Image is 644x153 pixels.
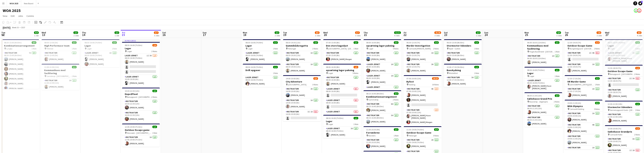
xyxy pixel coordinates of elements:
span: 06:30-13:30 (7h) [406,41,420,44]
div: 14:00-20:00 (6h)2/3City Adventure [GEOGRAPHIC_DATA]3 RolesInstruktør2A1/114:00-20:00 (6h)[PERSON_... [283,75,321,121]
app-card-role: Lager Jernet0/108:00-16:00 (8h) [323,87,361,98]
app-card-role: Instruktør1A1/108:30-19:30 (11h)[PERSON_NAME] [283,51,321,62]
app-card-role: Lager Jernet1/108:30-16:00 (7h30m)[PERSON_NAME] [243,51,280,62]
app-job-card: 19:00-21:00 (2h)5/5WOA Olympics Comwell Kolding5 RolesInstruktør1A1/119:00-20:00 (1h)[PERSON_NAME... [565,100,602,149]
span: 1 Role [474,47,479,50]
span: 5/5 [595,102,600,104]
span: 12:30-19:30 (7h) [567,41,581,44]
app-card-role: Instruktør1A1/111:00-22:00 (11h)[PERSON_NAME] [42,79,79,90]
h3: Sæbekasse Grand Prix [524,97,562,100]
span: 08:30-19:30 (11h) [286,41,300,44]
span: 1 Role [72,75,77,77]
span: 1 Role [394,134,399,137]
span: Thu [82,31,86,34]
h3: Stormester Udendørs [444,44,482,47]
span: 1 Role [635,109,640,111]
span: Skovsøen - [GEOGRAPHIC_DATA] [127,132,152,134]
h3: Stormester Udendørs [605,106,643,109]
app-card-role: Instruktør1/106:30-15:00 (8h30m)[PERSON_NAME] [444,51,482,62]
span: Lager [529,75,534,77]
span: 2 Roles [151,50,157,53]
span: Sun [203,31,207,34]
app-card-role: Instruktør2I3A0/111:30-18:30 (7h) [605,77,643,88]
h3: Hope2Float [122,93,160,96]
app-card-role: Instruktør3I1A0/114:00-20:00 (6h) [283,110,321,121]
span: 11:30-19:00 (7h30m) [406,128,424,131]
span: 07:00-15:00 (8h) [326,41,340,44]
app-job-card: In progress08:30-16:00 (7h30m)2/4Lager Lager2 RolesLager Jernet1I3A1/308:30-16:00 (7h30m)[PERSON_... [122,39,160,86]
div: 11:30-20:30 (9h)1/1Forræderne Randers1 RoleInstruktør1/111:30-20:30 (9h)[PERSON_NAME] [364,126,401,149]
button: WOA 2025 [7,0,21,7]
span: Comwell [PERSON_NAME] [409,47,431,50]
app-card-role: Instruktør1/112:00-22:00 (10h)[PERSON_NAME] [605,113,643,124]
span: 11:00-22:00 (11h) [44,66,59,68]
span: 08:30-16:00 (7h30m) [527,69,545,71]
span: 1 Role [555,50,559,53]
app-card-role: Lager Jernet1I3A1/308:30-16:00 (7h30m)[PERSON_NAME] [122,54,160,75]
div: 11:00-22:00 (11h)1/1Kommunikaos med facilitering Ganderup - [GEOGRAPHIC_DATA]1 RoleInstruktør1A1/... [42,64,79,90]
app-card-role: Lager Jernet3A1/108:30-16:00 (7h30m)[PERSON_NAME] [323,127,361,138]
span: Hillerød [46,47,53,50]
app-card-role: Instruktør1A1/112:45-20:00 (7h15m)[PERSON_NAME] [122,135,160,147]
h3: Den store kagedyst [323,44,361,47]
h3: VR Murder Game [565,80,602,83]
span: [GEOGRAPHIC_DATA] [288,83,306,86]
a: Comms [25,14,35,18]
span: [GEOGRAPHIC_DATA]/[GEOGRAPHIC_DATA] [570,83,595,86]
div: [DATE] [3,26,10,29]
h3: Lager [605,44,643,47]
app-job-card: 08:00-16:00 (8h)5/5opsætning lager pakning Lager5 RolesInstruktør1/108:00-16:00 (8h)[PERSON_NAME]... [364,39,401,89]
span: 7 [641,1,643,3]
app-card-role: Instruktør1A1/112:30-17:30 (5h)[PERSON_NAME] [565,87,602,98]
span: 2 Roles [151,96,157,98]
span: 2 Roles [554,100,559,103]
span: 2 Roles [634,133,640,136]
span: 1/1 [555,69,559,71]
div: 06:30-13:30 (7h)2/2Murder Investigation Comwell [PERSON_NAME]2 RolesInstruktør1A1/106:30-13:30 (7... [404,39,441,74]
span: 1 Role [595,83,600,86]
span: 12:00-22:00 (10h) [608,103,622,105]
app-job-card: 08:30-16:00 (7h30m)2/2Lager Lager1 RoleLager Jernet1A2/208:30-16:00 (7h30m)[PERSON_NAME][PERSON_N... [82,39,120,67]
span: Middelfart [449,72,458,74]
app-job-card: 08:30-15:00 (6h30m)9/9Kombinationsarrangement Lyngby1 RoleInstruktør7A9/908:30-15:00 (6h30m)[PERS... [1,39,39,89]
span: 2/2 [555,94,559,97]
span: Jobs [18,14,23,17]
h3: Kommunikaos med facilitering [42,69,79,75]
h3: Outdoor Escape Game [565,44,602,47]
app-card-role: Lager Jernet1/108:00-16:00 (8h) [364,85,401,97]
app-card-role: Instruktør1/110:30-22:30 (12h)[PERSON_NAME] [122,111,160,122]
span: 5/5 [394,41,399,44]
app-job-card: 08:30-21:30 (13h)2/2Sæbekasse Grand Prix Bautahøj - Jægerspris2 RolesInstruktør1/108:30-21:30 (13... [524,92,562,127]
div: 06:00-18:30 (12h30m)1/1Kommunikaos med facilitering Hages Badehotel - [GEOGRAPHIC_DATA]1 RoleInst... [524,39,562,65]
span: 06:00-18:30 (12h30m) [527,41,546,44]
app-card-role: Instruktør1A1/119:00-20:00 (1h)[PERSON_NAME] [565,112,602,123]
h3: Murder Investigation [404,44,441,47]
span: 1/5 [354,66,358,68]
span: 1 Role [474,72,479,74]
app-job-card: 08:15-16:45 (8h30m)2/2Kombinationsarrangement Gammelrøj2 RolesInstruktør6A1/108:15-16:45 (8h30m)[... [364,90,401,125]
span: 1/1 [72,66,77,68]
h3: Drift opgaver [243,69,280,72]
span: 1 Role [72,47,77,50]
span: 1/2 [595,41,600,44]
app-card-role: Instruktør2I4A0/112:30-19:30 (7h) [565,51,602,62]
span: 1 Role [353,123,358,125]
h3: City Adventure [283,80,321,83]
span: 19:00-21:00 (2h) [567,102,581,104]
app-card-role: Instruktør1A1/112:30-19:30 (7h)[PERSON_NAME] [565,62,602,74]
span: 1 Role [555,75,559,77]
app-card-role: Instruktør1/108:00-16:00 (8h)[PERSON_NAME] [364,51,401,62]
span: 12:30-17:30 (5h) [567,77,581,80]
app-card-role: Instruktør2A1/114:00-20:00 (6h)[PERSON_NAME] [283,87,321,98]
app-card-role: Instruktør1A1/108:30-19:30 (11h)[PERSON_NAME] [283,62,321,74]
span: 06:30-15:00 (8h30m) [447,41,464,44]
app-card-role: Lager Jernet1/108:30-16:00 (7h30m)[PERSON_NAME] Have [PERSON_NAME] [524,79,562,91]
app-card-role: Lager Jernet1/110:00-16:00 (6h)[PERSON_NAME] [122,75,160,86]
h3: Lager [122,47,160,50]
div: 08:30-16:00 (7h30m)1/1Lager Lager1 RoleLager Jernet3A1/108:30-16:00 (7h30m)[PERSON_NAME] [323,115,361,138]
span: Comwell Kolding [570,108,584,110]
app-job-card: 08:30-16:00 (7h30m)1/1Lager Lager1 RoleLager Jernet1/108:30-16:00 (7h30m)[PERSON_NAME] Have [PERS... [524,67,562,91]
h3: Lager [82,44,120,47]
span: 08:00-16:00 (8h) [366,41,380,44]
